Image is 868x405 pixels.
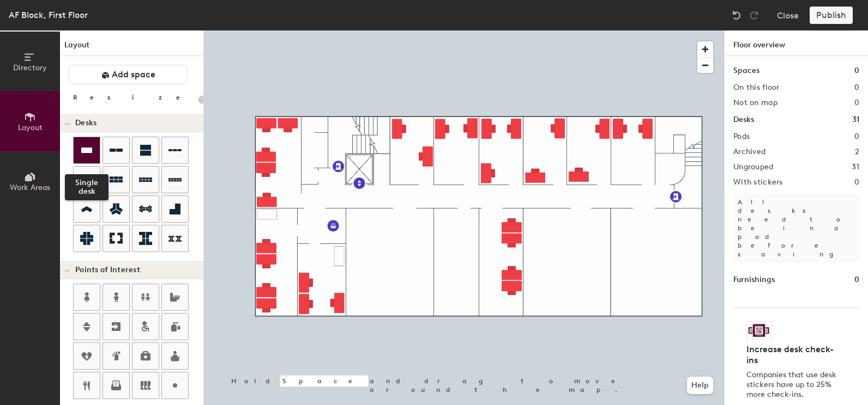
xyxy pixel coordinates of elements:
h4: Increase desk check-ins [746,344,840,366]
h2: Ungrouped [733,163,774,171]
div: Resize [73,93,194,102]
h1: Furnishings [733,274,775,286]
h2: 2 [855,148,859,156]
span: Directory [13,63,47,72]
div: AF Block, First Floor [9,8,88,22]
h2: On this floor [733,83,780,92]
button: Close [777,7,799,24]
img: Redo [749,10,759,21]
p: All desks need to be in a pod before saving [733,193,859,263]
h2: 0 [854,99,859,107]
h2: 0 [854,132,859,141]
h2: With stickers [733,178,783,187]
h1: Spaces [733,65,759,77]
h2: 0 [854,178,859,187]
h2: Archived [733,148,765,156]
span: Points of Interest [75,266,140,274]
h1: 0 [854,274,859,286]
span: Work Areas [10,183,50,192]
h2: Not on map [733,99,777,107]
img: Sticker logo [746,321,771,340]
button: Single desk [73,137,100,164]
span: Add space [112,69,155,80]
button: Help [687,377,713,394]
h1: Floor overview [725,30,868,56]
span: Layout [18,123,43,132]
span: Desks [75,119,97,127]
img: Undo [731,10,742,21]
h1: Layout [60,39,203,56]
h2: Pods [733,132,750,141]
button: Add space [69,65,188,84]
h1: 0 [854,65,859,77]
h2: 31 [852,163,859,171]
p: Companies that use desk stickers have up to 25% more check-ins. [746,370,840,400]
h1: Desks [733,114,754,126]
h2: 0 [854,83,859,92]
h1: 31 [852,114,859,126]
